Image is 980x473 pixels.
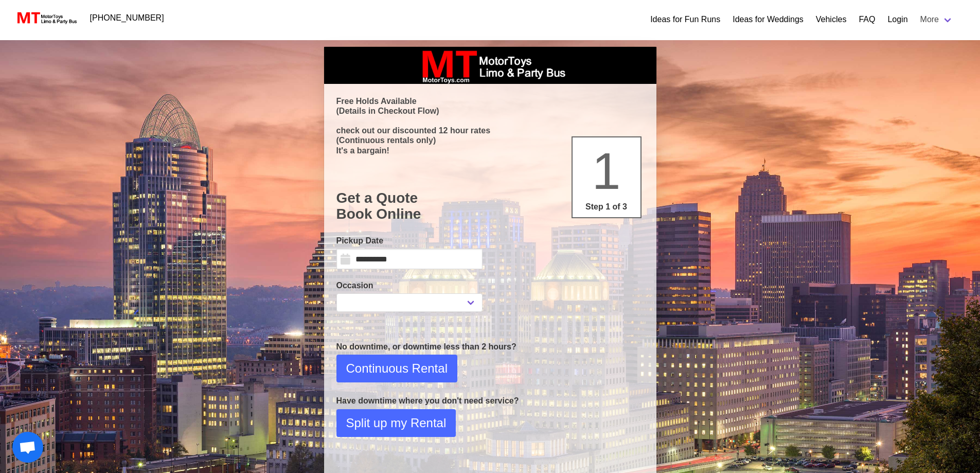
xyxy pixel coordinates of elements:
p: Free Holds Available [336,96,644,106]
label: Occasion [336,279,483,292]
a: FAQ [859,13,875,26]
p: (Continuous rentals only) [336,135,644,145]
label: Pickup Date [336,235,483,247]
p: check out our discounted 12 hour rates [336,126,644,135]
img: MotorToys Logo [14,11,78,25]
p: Have downtime where you don't need service? [336,395,644,407]
a: Ideas for Weddings [733,13,804,26]
span: Continuous Rental [346,359,448,378]
button: Split up my Rental [336,409,456,437]
a: Ideas for Fun Runs [650,13,720,26]
p: (Details in Checkout Flow) [336,106,644,116]
img: box_logo_brand.jpeg [413,47,567,84]
p: It's a bargain! [336,146,644,155]
span: 1 [592,142,621,200]
a: Vehicles [816,13,847,26]
span: Split up my Rental [346,414,447,432]
a: [PHONE_NUMBER] [84,8,170,28]
button: Continuous Rental [336,355,457,382]
p: Step 1 of 3 [577,201,636,213]
p: No downtime, or downtime less than 2 hours? [336,341,644,353]
h1: Get a Quote Book Online [336,190,644,222]
a: Login [887,13,907,26]
div: Open chat [12,432,43,463]
a: More [914,9,959,30]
